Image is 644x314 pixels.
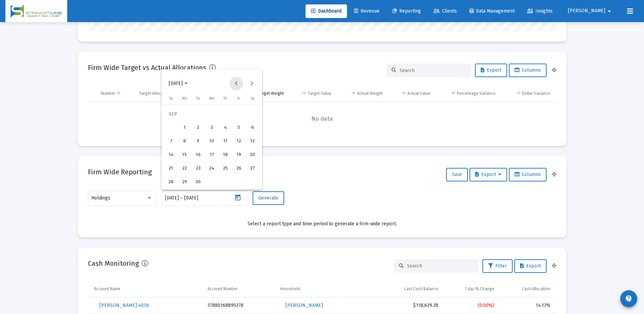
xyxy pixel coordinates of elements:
[182,96,187,101] span: Mo
[165,162,177,175] div: 21
[164,148,178,162] button: 2025-09-14
[178,175,191,189] button: 2025-09-29
[246,149,259,161] div: 20
[233,122,245,134] div: 5
[178,148,191,162] button: 2025-09-15
[206,135,218,147] div: 10
[165,176,177,188] div: 28
[246,135,259,148] button: 2025-09-13
[232,148,246,162] button: 2025-09-19
[251,96,255,101] span: Sa
[169,96,173,101] span: Su
[219,122,232,134] div: 4
[169,81,183,86] span: [DATE]
[191,121,205,135] button: 2025-09-02
[191,148,205,162] button: 2025-09-16
[164,175,178,189] button: 2025-09-28
[246,162,259,175] button: 2025-09-27
[246,148,259,162] button: 2025-09-20
[206,149,218,161] div: 17
[246,121,259,135] button: 2025-09-06
[165,149,177,161] div: 14
[191,175,205,189] button: 2025-09-30
[219,135,232,147] div: 11
[219,149,232,161] div: 18
[192,135,204,147] div: 9
[219,121,232,135] button: 2025-09-04
[205,135,219,148] button: 2025-09-10
[164,162,178,175] button: 2025-09-21
[179,135,191,147] div: 8
[164,135,178,148] button: 2025-09-07
[191,135,205,148] button: 2025-09-09
[232,135,246,148] button: 2025-09-12
[219,148,232,162] button: 2025-09-18
[246,162,259,175] div: 27
[229,77,243,90] button: Previous month
[206,162,218,175] div: 24
[246,135,259,147] div: 13
[192,149,204,161] div: 16
[196,96,200,101] span: Tu
[192,176,204,188] div: 30
[237,96,240,101] span: Fr
[165,135,177,147] div: 7
[232,162,246,175] button: 2025-09-26
[233,162,245,175] div: 26
[179,149,191,161] div: 15
[223,96,227,101] span: Th
[205,121,219,135] button: 2025-09-03
[191,162,205,175] button: 2025-09-23
[233,135,245,147] div: 12
[178,162,191,175] button: 2025-09-22
[205,148,219,162] button: 2025-09-17
[192,122,204,134] div: 2
[164,107,259,121] td: SEP
[179,162,191,175] div: 22
[179,122,191,134] div: 1
[205,162,219,175] button: 2025-09-24
[219,162,232,175] div: 25
[232,121,246,135] button: 2025-09-05
[245,77,258,90] button: Next month
[178,135,191,148] button: 2025-09-08
[233,149,245,161] div: 19
[246,122,259,134] div: 6
[219,162,232,175] button: 2025-09-25
[209,96,215,101] span: We
[219,135,232,148] button: 2025-09-11
[179,176,191,188] div: 29
[192,162,204,175] div: 23
[163,77,193,90] button: Choose month and year
[206,122,218,134] div: 3
[178,121,191,135] button: 2025-09-01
